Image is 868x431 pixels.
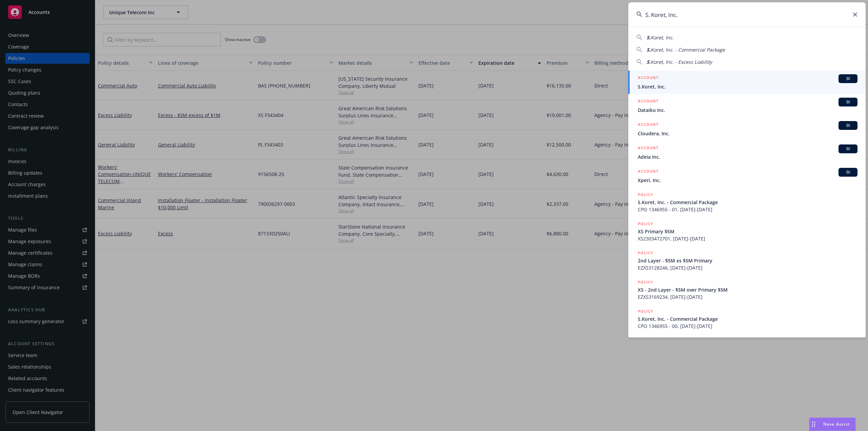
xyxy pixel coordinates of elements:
span: 2nd Layer - $5M xs $5M Primary [638,257,857,264]
span: S.Koret, Inc. - Commercial Package [638,199,857,206]
a: POLICYS.Koret, Inc. - Commercial PackageCPO 1346955 - 01, [DATE]-[DATE] [628,188,866,217]
h5: POLICY [638,279,653,286]
button: Nova Assist [809,417,856,431]
span: Xperi, Inc. [638,177,857,184]
span: BI [841,146,855,152]
a: ACCOUNTBIDataiku Inc. [628,94,866,117]
span: XS Primary $5M [638,228,857,235]
span: S. [647,34,651,41]
span: Koret, Inc. - Excess Liability [651,59,712,65]
span: EZXS3169234, [DATE]-[DATE] [638,293,857,300]
a: ACCOUNTBIS.Koret, Inc. [628,71,866,94]
h5: POLICY [638,250,653,256]
span: EZXS3128246, [DATE]-[DATE] [638,264,857,271]
span: BI [841,99,855,105]
span: Cloudera, Inc. [638,130,857,137]
span: S. [647,59,651,65]
a: POLICYXS - 2nd Layer - $5M over Primary $5MEZXS3169234, [DATE]-[DATE] [628,275,866,304]
span: BI [841,169,855,175]
span: S.Koret, Inc. [638,83,857,90]
a: ACCOUNTBIAdeia Inc. [628,141,866,164]
a: POLICY2nd Layer - $5M xs $5M PrimaryEZXS3128246, [DATE]-[DATE] [628,246,866,275]
a: POLICYXS Primary $5MXS2303472701, [DATE]-[DATE] [628,217,866,246]
h5: ACCOUNT [638,98,658,106]
span: Dataiku Inc. [638,106,857,114]
div: Drag to move [809,418,818,431]
span: CPO 1346955 - 01, [DATE]-[DATE] [638,206,857,213]
input: Search... [628,2,866,27]
h5: ACCOUNT [638,168,658,176]
span: BI [841,122,855,129]
h5: ACCOUNT [638,121,658,129]
h5: ACCOUNT [638,144,658,153]
span: XS2303472701, [DATE]-[DATE] [638,235,857,242]
span: CPO 1346955 - 00, [DATE]-[DATE] [638,322,857,330]
span: S. [647,46,651,53]
span: Nova Assist [823,421,850,427]
span: BI [841,76,855,82]
span: Koret, Inc. - Commercial Package [651,46,725,53]
h5: POLICY [638,308,653,315]
h5: ACCOUNT [638,74,658,82]
span: Koret, Inc. [651,34,674,41]
span: S.Koret, Inc. - Commercial Package [638,315,857,322]
h5: POLICY [638,220,653,227]
a: POLICYS.Koret, Inc. - Commercial PackageCPO 1346955 - 00, [DATE]-[DATE] [628,304,866,333]
a: ACCOUNTBIXperi, Inc. [628,164,866,188]
h5: POLICY [638,191,653,198]
a: ACCOUNTBICloudera, Inc. [628,117,866,141]
span: Adeia Inc. [638,153,857,160]
span: XS - 2nd Layer - $5M over Primary $5M [638,286,857,293]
